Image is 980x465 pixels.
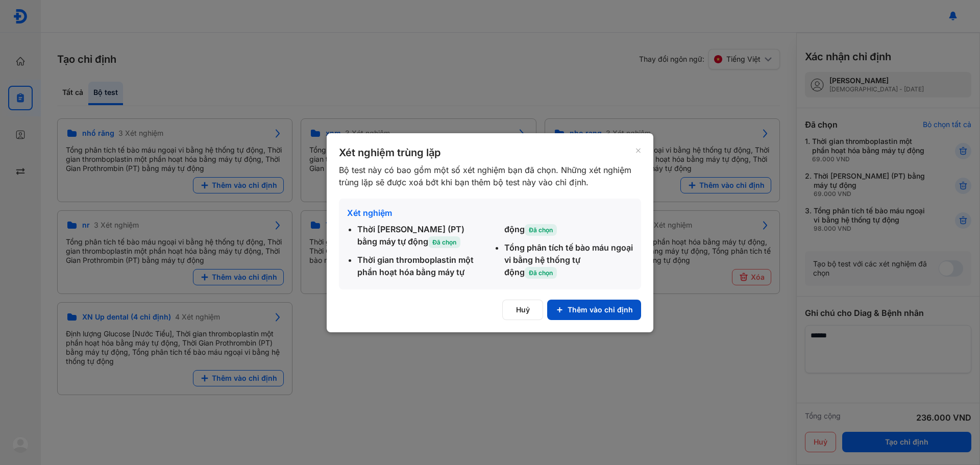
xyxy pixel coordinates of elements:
button: Huỷ [502,300,543,320]
div: Bộ test này có bao gồm một số xét nghiệm bạn đã chọn. Những xét nghiệm trùng lặp sẽ được xoá bớt ... [339,164,635,188]
span: Đã chọn [525,267,557,279]
div: Xét nghiệm trùng lặp [339,145,635,160]
button: Thêm vào chỉ định [547,300,641,320]
span: Đã chọn [525,224,557,236]
span: Đã chọn [428,236,460,248]
div: Tổng phân tích tế bào máu ngoại vi bằng hệ thống tự động [504,241,633,278]
div: Xét nghiệm [347,207,633,219]
div: Thời [PERSON_NAME] (PT) bằng máy tự động [357,223,486,248]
